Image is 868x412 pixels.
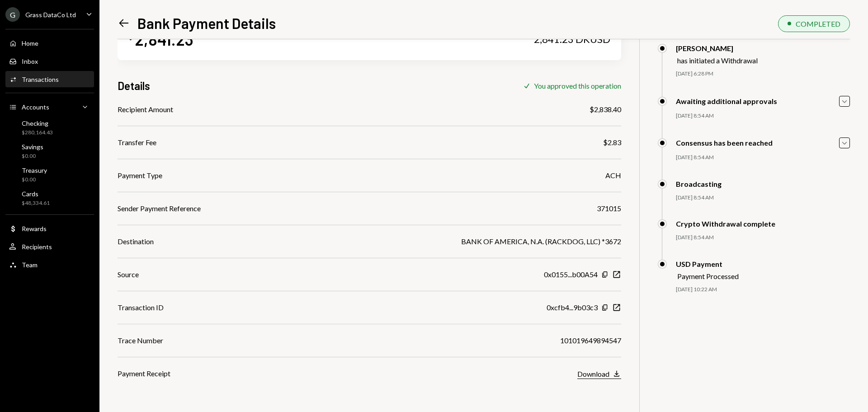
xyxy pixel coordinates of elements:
div: Destination [118,236,154,247]
div: BANK OF AMERICA, N.A. (RACKDOG, LLC) *3672 [461,236,621,247]
a: Recipients [5,238,94,255]
div: ACH [605,170,621,181]
div: 101019649894547 [560,335,621,346]
div: Download [577,369,609,378]
div: You approved this operation [534,81,621,90]
div: Cards [22,190,50,198]
div: $2.83 [603,137,621,148]
a: Rewards [5,220,94,237]
div: [DATE] 10:22 AM [676,286,850,294]
div: $2,838.40 [590,104,621,115]
div: Treasury [22,166,47,174]
div: Transaction ID [118,302,164,313]
div: Consensus has been reached [676,138,773,147]
div: Home [22,39,38,47]
div: Checking [22,119,53,127]
a: Cards$48,334.61 [5,187,94,209]
div: Payment Receipt [118,368,170,379]
div: Broadcasting [676,180,722,188]
div: [DATE] 8:54 AM [676,154,850,161]
h3: Details [118,78,150,93]
div: $280,164.43 [22,129,53,137]
div: Payment Processed [677,272,739,280]
a: Accounts [5,99,94,115]
a: Treasury$0.00 [5,164,94,185]
h1: Bank Payment Details [137,14,276,32]
a: Inbox [5,53,94,69]
div: $0.00 [22,152,43,160]
div: 0xcfb4...9b03c3 [547,302,598,313]
div: Payment Type [118,170,162,181]
div: Transactions [22,76,59,83]
a: Home [5,35,94,51]
div: Rewards [22,225,47,232]
button: Download [577,369,621,379]
div: has initiated a Withdrawal [677,56,758,65]
a: Team [5,256,94,273]
div: Trace Number [118,335,163,346]
div: 0x0155...b00A54 [544,269,598,280]
div: Crypto Withdrawal complete [676,219,775,228]
a: Transactions [5,71,94,87]
div: Source [118,269,139,280]
div: [DATE] 8:54 AM [676,112,850,120]
div: [DATE] 6:28 PM [676,70,850,78]
a: Savings$0.00 [5,140,94,162]
div: [DATE] 8:54 AM [676,234,850,242]
div: Recipients [22,243,52,251]
div: Transfer Fee [118,137,156,148]
div: Grass DataCo Ltd [25,11,76,19]
div: Accounts [22,103,49,111]
div: $48,334.61 [22,199,50,207]
div: [PERSON_NAME] [676,44,758,52]
div: G [5,7,20,22]
div: Awaiting additional approvals [676,97,777,105]
div: [DATE] 8:54 AM [676,194,850,202]
div: COMPLETED [796,19,840,28]
div: 371015 [597,203,621,214]
div: USD Payment [676,260,739,268]
div: Recipient Amount [118,104,173,115]
div: Sender Payment Reference [118,203,201,214]
div: Inbox [22,57,38,65]
div: Team [22,261,38,269]
div: $0.00 [22,176,47,184]
div: Savings [22,143,43,151]
a: Checking$280,164.43 [5,117,94,138]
